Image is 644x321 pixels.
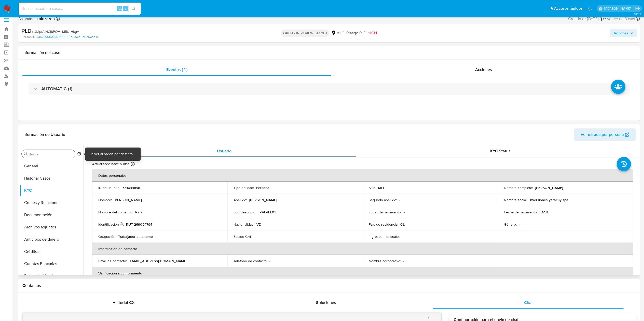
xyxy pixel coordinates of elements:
[20,209,83,221] button: Documentación
[369,259,401,263] p: Nombre corporativo :
[605,15,606,22] span: -
[129,259,187,263] p: [EMAIL_ADDRESS][DOMAIN_NAME]
[118,234,153,239] p: Trabajador autonomo
[234,185,254,190] p: Tipo entidad :
[635,6,640,11] a: Salir
[234,259,267,263] p: Teléfono de contacto :
[92,267,633,279] th: Verificación y cumplimiento
[21,35,35,39] b: Person ID
[403,259,404,263] p: -
[20,197,83,209] button: Cruces y Relaciones
[234,210,257,214] p: Soft descriptor :
[166,67,187,72] span: Eventos ( 1 )
[316,300,336,305] span: Soluciones
[367,30,377,36] span: HIGH
[369,210,402,214] p: Lugar de nacimiento :
[369,234,401,239] p: Ingresos mensuales :
[92,169,633,182] th: Datos personales
[20,233,83,245] button: Anticipos de dinero
[29,83,630,95] div: AUTOMATIC (1)
[89,152,133,157] div: Volver al orden por defecto
[21,27,32,35] b: PLD
[403,234,404,239] p: -
[504,222,517,227] p: Género :
[20,160,83,172] button: General
[36,35,99,39] a: 33a290054580f56055e2ac1e6e6e0cdb
[217,148,231,154] span: Usuario
[92,162,129,166] p: Actualizado hace 5 días
[331,30,344,36] div: MLC
[32,29,79,34] span: # tG2prAiNCl8POHrlM5UtHkgA
[20,245,83,258] button: Créditos
[114,198,142,202] p: [PERSON_NAME]
[29,152,73,156] input: Buscar
[234,222,254,227] p: Nacionalidad :
[98,198,112,202] p: Nombre :
[568,15,604,22] div: Creado el: [DATE]
[22,132,65,137] h1: Información de Usuario
[20,172,83,184] button: Historial Casos
[607,16,635,22] span: Vence en 3 días
[98,222,124,227] p: Identificación :
[118,6,122,11] span: Alt
[19,5,141,12] input: Buscar usuario o caso...
[540,210,550,214] p: [DATE]
[135,210,143,214] p: Rafa
[399,198,400,202] p: -
[281,30,329,37] p: OPEN - IN REVIEW STAGE I
[369,222,398,227] p: País de residencia :
[504,198,527,202] p: Nombre social :
[581,128,624,141] span: Ver mirada por persona
[256,185,269,190] p: Persona
[529,198,568,202] p: inversiones yaracuy spa
[369,198,397,202] p: Segundo apellido :
[254,234,255,239] p: -
[98,185,120,190] p: ID de usuario :
[378,185,386,190] p: MLC
[588,6,592,11] a: Notificaciones
[22,50,636,55] h1: Información del caso
[504,210,538,214] p: Fecha de nacimiento :
[98,259,127,263] p: Email de contacto :
[490,148,511,154] span: KYC Status
[92,243,633,255] th: Información de contacto
[41,86,72,92] h3: AUTOMATIC (1)
[259,210,276,214] p: RAFAEL01
[128,5,139,12] button: search-icon
[98,234,116,239] p: Ocupación :
[20,221,83,233] button: Archivos adjuntos
[574,128,636,141] button: Ver mirada por persona
[98,210,133,214] p: Nombre del comercio :
[634,12,641,16] span: 3.161.2
[20,270,83,282] button: Datos Modificados
[504,185,533,190] p: Nombre completo :
[400,222,405,227] p: CL
[554,6,583,11] span: Accesos rápidos
[125,6,126,11] span: s
[22,283,636,288] h1: Contactos
[249,198,277,202] p: [PERSON_NAME]
[475,67,492,72] span: Acciones
[610,29,637,37] button: Acciones
[113,300,135,305] span: Historial CX
[38,16,55,22] b: nluzardo
[126,222,152,227] p: RUT 269054794
[20,184,83,197] button: KYC
[524,300,533,305] span: Chat
[77,152,81,157] button: Volver al orden por defecto
[20,258,83,270] button: Cuentas Bancarias
[519,222,520,227] p: -
[256,222,261,227] p: VE
[234,198,247,202] p: Apellido :
[122,185,140,190] p: 779699898
[234,234,252,239] p: Estado Civil :
[614,29,628,37] span: Acciones
[18,16,55,22] span: Asignado a
[369,185,376,190] p: Sitio :
[404,210,405,214] p: -
[346,30,377,36] span: Riesgo PLD:
[535,185,563,190] p: [PERSON_NAME]
[24,152,28,156] button: Buscar
[604,6,633,11] p: nicolas.luzardo@mercadolibre.com
[269,259,270,263] p: -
